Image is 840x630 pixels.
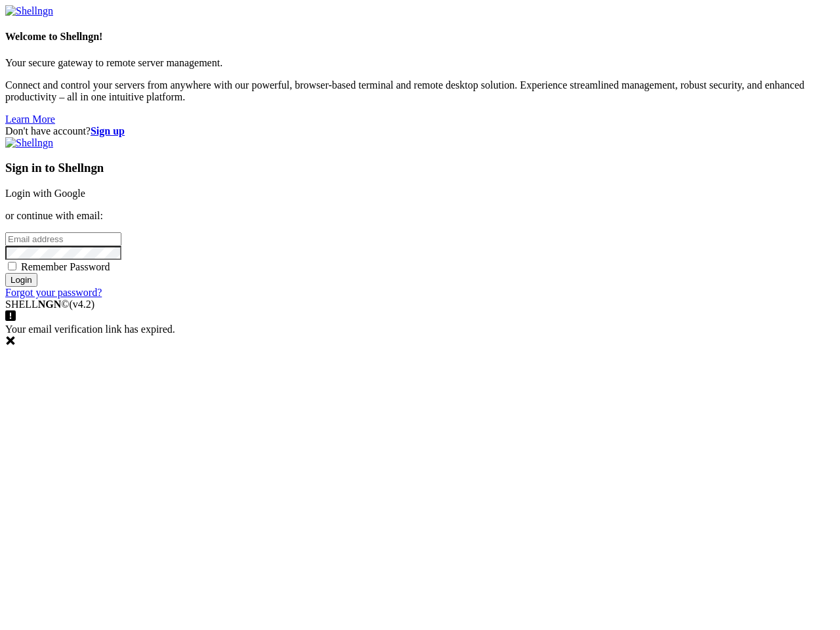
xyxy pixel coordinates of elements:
[21,261,110,272] span: Remember Password
[5,232,121,246] input: Email address
[5,79,835,103] p: Connect and control your servers from anywhere with our powerful, browser-based terminal and remo...
[5,335,835,348] div: Dismiss this notification
[5,210,835,222] p: or continue with email:
[5,299,94,310] span: SHELL ©
[5,5,53,17] img: Shellngn
[5,324,835,348] div: Your email verification link has expired.
[5,287,102,298] a: Forgot your password?
[91,125,125,136] a: Sign up
[5,114,55,125] a: Learn More
[70,299,95,310] span: 4.2.0
[38,299,62,310] b: NGN
[5,273,37,287] input: Login
[5,57,835,69] p: Your secure gateway to remote server management.
[5,188,85,199] a: Login with Google
[5,161,835,175] h3: Sign in to Shellngn
[8,262,16,270] input: Remember Password
[5,125,835,137] div: Don't have account?
[5,31,835,43] h4: Welcome to Shellngn!
[5,137,53,149] img: Shellngn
